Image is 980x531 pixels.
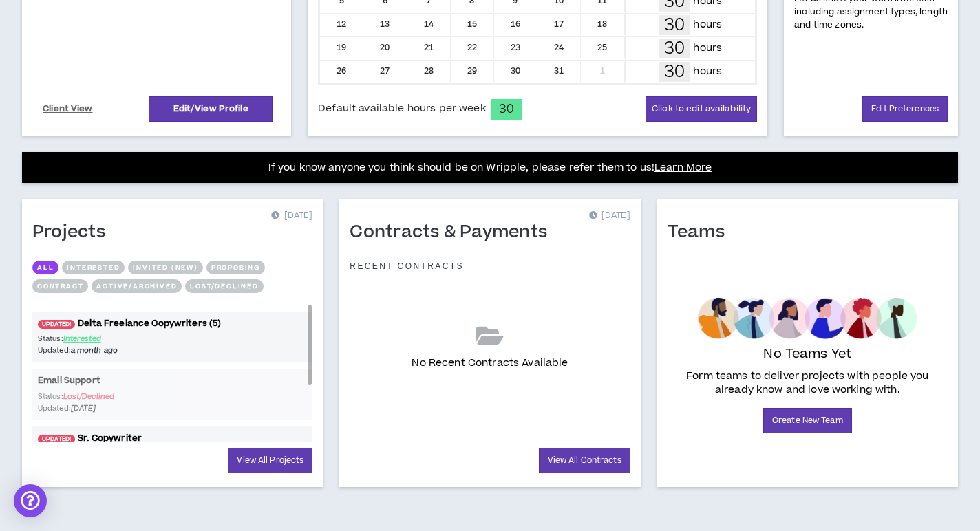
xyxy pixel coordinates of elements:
[38,435,75,444] span: UPDATED!
[14,484,47,517] div: Open Intercom Messenger
[32,279,88,293] button: Contract
[206,261,265,274] button: Proposing
[693,41,722,56] p: hours
[32,317,312,330] a: UPDATED!Delta Freelance Copywriters (5)
[350,221,557,243] h1: Contracts & Payments
[693,17,722,32] p: hours
[412,356,568,371] p: No Recent Contracts Available
[763,408,852,433] a: Create New Team
[149,96,273,122] a: Edit/View Profile
[698,298,917,339] img: empty
[32,221,116,243] h1: Projects
[673,369,942,397] p: Form teams to deliver projects with people you already know and love working with.
[38,320,75,329] span: UPDATED!
[589,209,630,223] p: [DATE]
[32,432,312,445] a: UPDATED!Sr. Copywriter
[62,261,125,274] button: Interested
[654,160,712,175] a: Learn More
[71,345,118,356] i: a month ago
[38,345,173,356] p: Updated:
[38,333,173,345] p: Status:
[350,261,464,272] p: Recent Contracts
[862,96,948,122] a: Edit Preferences
[32,261,58,274] button: All
[539,448,630,473] a: View All Contracts
[92,279,182,293] button: Active/Archived
[318,101,485,116] span: Default available hours per week
[185,279,263,293] button: Lost/Declined
[63,334,101,344] span: Interested
[271,209,312,223] p: [DATE]
[646,96,757,122] button: Click to edit availability
[268,160,712,176] p: If you know anyone you think should be on Wripple, please refer them to us!
[763,345,851,364] p: No Teams Yet
[668,221,735,243] h1: Teams
[693,64,722,79] p: hours
[228,448,312,473] a: View All Projects
[41,97,95,121] a: Client View
[128,261,202,274] button: Invited (new)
